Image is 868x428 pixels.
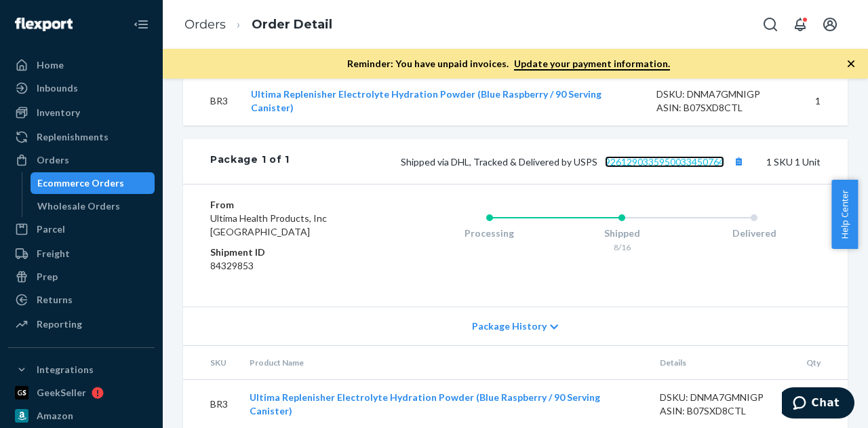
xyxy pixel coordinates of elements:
[184,17,226,32] a: Orders
[656,101,781,115] div: ASIN: B07SXD8CTL
[401,156,747,168] span: Shipped via DHL, Tracked & Delivered by USPS
[8,243,155,265] a: Freight
[660,391,785,404] div: DSKU: DNMA7GMNIGP
[37,176,124,190] div: Ecommerce Orders
[210,212,327,237] span: Ultima Health Products, Inc [GEOGRAPHIC_DATA]
[210,246,369,259] dt: Shipment ID
[174,5,343,45] ol: breadcrumbs
[556,241,688,253] div: 8/16
[37,106,80,119] div: Inventory
[250,391,600,416] a: Ultima Replenisher Electrolyte Hydration Powder (Blue Raspberry / 90 Serving Canister)
[251,88,601,113] a: Ultima Replenisher Electrolyte Hydration Powder (Blue Raspberry / 90 Serving Canister)
[8,405,155,427] a: Amazon
[831,180,858,249] button: Help Center
[556,227,688,240] div: Shipped
[8,359,155,381] button: Integrations
[816,11,844,38] button: Open account menu
[37,293,73,307] div: Returns
[8,126,155,148] a: Replenishments
[782,387,854,421] iframe: Opens a widget where you can chat to one of our agents
[183,77,240,126] td: BR3
[37,199,120,213] div: Wholesale Orders
[210,198,369,212] dt: From
[605,156,724,168] a: 9261290335950033450764
[37,317,82,331] div: Reporting
[8,218,155,240] a: Parcel
[8,266,155,288] a: Prep
[37,81,78,95] div: Inbounds
[290,153,821,170] div: 1 SKU 1 Unit
[37,247,70,260] div: Freight
[649,346,795,380] th: Details
[37,409,73,423] div: Amazon
[8,382,155,404] a: GeekSeller
[8,289,155,311] a: Returns
[757,11,784,38] button: Open Search Box
[183,346,239,380] th: SKU
[37,58,64,72] div: Home
[8,77,155,99] a: Inbounds
[210,153,290,170] div: Package 1 of 1
[8,149,155,171] a: Orders
[210,259,369,273] dd: 84329853
[37,130,108,144] div: Replenishments
[37,386,86,400] div: GeekSeller
[347,57,670,71] p: Reminder: You have unpaid invoices.
[37,153,69,167] div: Orders
[37,363,94,376] div: Integrations
[514,58,670,71] a: Update your payment information.
[31,172,155,194] a: Ecommerce Orders
[795,346,848,380] th: Qty
[127,11,155,38] button: Close Navigation
[31,195,155,217] a: Wholesale Orders
[15,18,73,31] img: Flexport logo
[730,153,747,170] button: Copy tracking number
[472,319,547,333] span: Package History
[792,77,848,126] td: 1
[239,346,649,380] th: Product Name
[252,17,332,32] a: Order Detail
[8,102,155,123] a: Inventory
[787,11,814,38] button: Open notifications
[37,270,58,284] div: Prep
[688,227,821,240] div: Delivered
[37,222,65,236] div: Parcel
[423,227,555,240] div: Processing
[8,54,155,76] a: Home
[660,404,785,418] div: ASIN: B07SXD8CTL
[8,313,155,335] a: Reporting
[656,87,781,101] div: DSKU: DNMA7GMNIGP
